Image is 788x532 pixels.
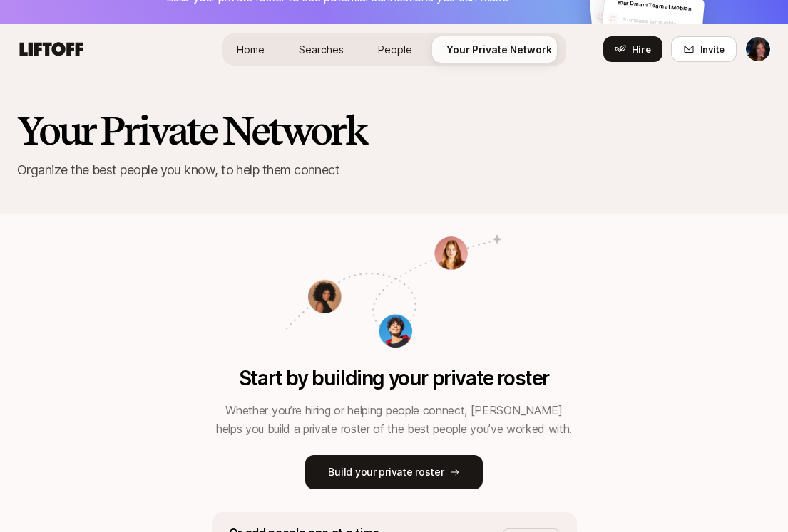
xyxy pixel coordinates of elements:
[622,15,698,31] p: Someone incredible
[632,42,651,56] span: Hire
[299,43,344,56] span: Searches
[746,37,770,61] img: Lorin Bloom
[745,36,771,62] button: Lorin Bloom
[594,10,607,23] img: default-avatar.svg
[671,36,737,62] button: Invite
[287,36,355,63] a: Searches
[225,36,276,63] a: Home
[603,36,662,62] button: Hire
[17,109,367,152] h2: Your Private Network
[239,367,549,390] p: Start by building your private roster
[212,401,577,438] p: Whether you’re hiring or helping people connect, [PERSON_NAME] helps you build a private roster o...
[446,43,552,56] span: Your Private Network
[328,464,444,481] p: Build your private roster
[280,192,508,358] img: empty-state.png
[435,36,563,63] a: Your Private Network
[378,43,412,56] span: People
[17,160,771,180] p: Organize the best people you know, to help them connect
[606,12,619,25] img: default-avatar.svg
[367,36,424,63] a: People
[700,42,725,56] span: Invite
[237,43,265,56] span: Home
[305,455,482,489] button: Build your private roster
